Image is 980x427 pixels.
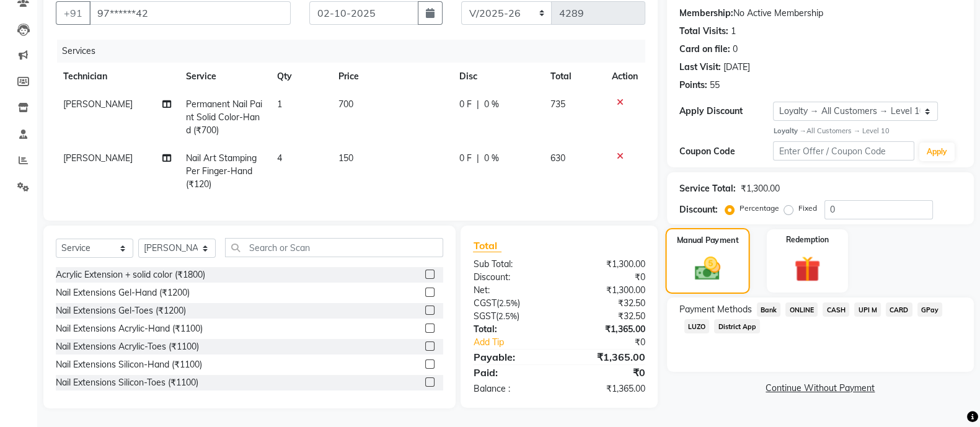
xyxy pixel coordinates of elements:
[559,284,655,297] div: ₹1,300.00
[757,302,781,317] span: Bank
[886,302,912,317] span: CARD
[714,319,760,333] span: District App
[684,319,710,333] span: LUZO
[464,323,559,336] div: Total:
[56,286,190,299] div: Nail Extensions Gel-Hand (₹1200)
[679,79,707,92] div: Points:
[498,298,517,308] span: 2.5%
[679,43,730,56] div: Card on file:
[464,382,559,395] div: Balance :
[338,99,353,110] span: 700
[331,63,452,90] th: Price
[277,152,282,164] span: 4
[559,365,655,380] div: ₹0
[56,340,199,353] div: Nail Extensions Acrylic-Toes (₹1100)
[575,336,655,349] div: ₹0
[56,63,179,90] th: Technician
[559,310,655,323] div: ₹32.50
[63,99,133,110] span: [PERSON_NAME]
[277,99,282,110] span: 1
[56,376,198,389] div: Nail Extensions Silicon-Toes (₹1100)
[63,152,133,164] span: [PERSON_NAME]
[498,311,516,321] span: 2.5%
[270,63,330,90] th: Qty
[739,203,779,214] label: Percentage
[338,152,353,164] span: 150
[543,63,604,90] th: Total
[186,99,262,136] span: Permanent Nail Paint Solid Color-Hand (₹700)
[679,7,733,20] div: Membership:
[473,310,495,322] span: SGST
[823,302,849,317] span: CASH
[57,40,655,63] div: Services
[919,143,955,161] button: Apply
[679,7,961,20] div: No Active Membership
[723,61,750,74] div: [DATE]
[854,302,881,317] span: UPI M
[56,322,203,335] div: Nail Extensions Acrylic-Hand (₹1100)
[773,126,806,135] strong: Loyalty →
[464,297,559,310] div: ( )
[679,25,728,38] div: Total Visits:
[464,258,559,271] div: Sub Total:
[477,152,479,165] span: |
[484,152,499,165] span: 0 %
[773,126,961,136] div: All Customers → Level 10
[679,182,736,195] div: Service Total:
[89,1,291,25] input: Search by Name/Mobile/Email/Code
[559,258,655,271] div: ₹1,300.00
[559,382,655,395] div: ₹1,365.00
[464,350,559,364] div: Payable:
[56,358,202,371] div: Nail Extensions Silicon-Hand (₹1100)
[56,268,205,281] div: Acrylic Extension + solid color (₹1800)
[679,303,752,316] span: Payment Methods
[464,310,559,323] div: ( )
[459,98,472,111] span: 0 F
[459,152,472,165] span: 0 F
[785,302,818,317] span: ONLINE
[56,1,90,25] button: +91
[710,79,720,92] div: 55
[773,141,914,161] input: Enter Offer / Coupon Code
[559,350,655,364] div: ₹1,365.00
[56,304,186,317] div: Nail Extensions Gel-Toes (₹1200)
[464,284,559,297] div: Net:
[225,238,443,257] input: Search or Scan
[464,271,559,284] div: Discount:
[917,302,943,317] span: GPay
[550,152,565,164] span: 630
[679,203,718,216] div: Discount:
[179,63,270,90] th: Service
[679,61,721,74] div: Last Visit:
[786,253,828,285] img: _gift.svg
[473,297,496,309] span: CGST
[679,145,774,158] div: Coupon Code
[686,253,728,283] img: _cash.svg
[798,203,817,214] label: Fixed
[733,43,738,56] div: 0
[741,182,780,195] div: ₹1,300.00
[559,323,655,336] div: ₹1,365.00
[676,234,738,246] label: Manual Payment
[484,98,499,111] span: 0 %
[559,271,655,284] div: ₹0
[604,63,645,90] th: Action
[786,234,829,245] label: Redemption
[731,25,736,38] div: 1
[669,382,971,395] a: Continue Without Payment
[559,297,655,310] div: ₹32.50
[550,99,565,110] span: 735
[473,239,501,252] span: Total
[679,105,774,118] div: Apply Discount
[464,336,575,349] a: Add Tip
[186,152,257,190] span: Nail Art Stamping Per Finger-Hand (₹120)
[464,365,559,380] div: Paid:
[477,98,479,111] span: |
[452,63,543,90] th: Disc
